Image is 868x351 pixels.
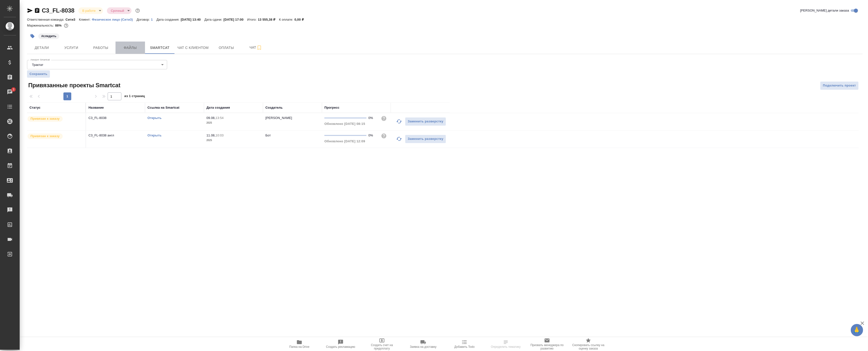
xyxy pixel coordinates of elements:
[181,18,204,21] p: [DATE] 13:40
[265,133,271,137] p: Бот
[820,81,859,90] button: Подключить проект
[29,72,47,76] span: Сохранить
[109,9,126,13] button: Срочный
[853,325,861,335] span: 🙏
[148,45,172,51] span: Smartcat
[147,116,161,120] a: Открыть
[393,133,405,145] button: Обновить прогресс
[408,136,443,142] span: Заменить разверстку
[204,18,223,21] p: Дата сдачи:
[30,45,54,51] span: Детали
[27,24,55,27] p: Маржинальность:
[851,324,863,336] button: 🙏
[157,18,181,21] p: Дата создания:
[256,45,262,51] svg: Подписаться
[88,133,143,138] p: C3_FL-8038 англ
[124,93,145,100] span: из 1 страниц
[368,133,377,138] div: 0%
[89,45,113,51] span: Работы
[294,18,307,21] p: 0,00 ₽
[393,116,405,127] button: Обновить прогресс
[79,18,92,21] p: Клиент:
[107,7,131,14] div: В работе
[408,119,443,124] span: Заменить разверстку
[78,7,103,14] div: В работе
[265,116,292,120] p: [PERSON_NAME]
[137,18,151,21] p: Договор:
[81,9,97,13] button: В работе
[88,105,104,110] div: Название
[206,138,260,143] p: 2025
[151,17,156,21] a: 1
[66,18,79,21] p: Сити3
[30,134,60,139] p: Привязан к заказу
[324,139,365,143] span: Обновлено [DATE] 12:09
[247,18,258,21] p: Итого:
[177,45,209,51] span: Чат с клиентом
[324,105,339,110] div: Прогресс
[1,86,18,98] a: 3
[800,8,849,13] span: [PERSON_NAME] детали заказа
[265,105,283,110] div: Создатель
[206,116,216,120] p: 09.08,
[30,63,45,67] button: Трактат
[206,120,260,125] p: 2025
[27,81,120,89] span: Привязанные проекты Smartcat
[55,24,63,27] p: 88%
[147,133,161,137] a: Открыть
[216,116,224,120] p: 13:54
[10,87,17,92] span: 3
[27,31,38,42] button: Добавить тэг
[147,105,179,110] div: Ссылка на Smartcat
[206,133,216,137] p: 11.08,
[27,18,66,21] p: Ответственная команда:
[244,44,268,51] span: Чат
[216,133,224,137] p: 10:03
[279,18,294,21] p: К оплате:
[223,18,247,21] p: [DATE] 17:00
[59,45,83,51] span: Услуги
[27,70,50,78] button: Сохранить
[823,83,856,88] span: Подключить проект
[29,105,41,110] div: Статус
[38,34,60,38] span: следить
[405,117,446,126] button: Заменить разверстку
[63,22,69,29] button: 1376.08 RUB;
[27,8,33,14] button: Скопировать ссылку для ЯМессенджера
[42,7,74,14] a: C3_FL-8038
[118,45,142,51] span: Файлы
[215,45,238,51] span: Оплаты
[92,17,137,21] a: Физическое лицо (Сити3)
[258,18,279,21] p: 13 555,38 ₽
[41,34,56,39] p: #следить
[405,135,446,143] button: Заменить разверстку
[134,7,141,14] button: Доп статусы указывают на важность/срочность заказа
[368,116,377,120] div: 0%
[30,116,60,121] p: Привязан к заказу
[27,60,167,69] div: Трактат
[88,116,143,120] p: C3_FL-8038
[34,8,40,14] button: Скопировать ссылку
[324,122,365,126] span: Обновлено [DATE] 08:15
[206,105,230,110] div: Дата создания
